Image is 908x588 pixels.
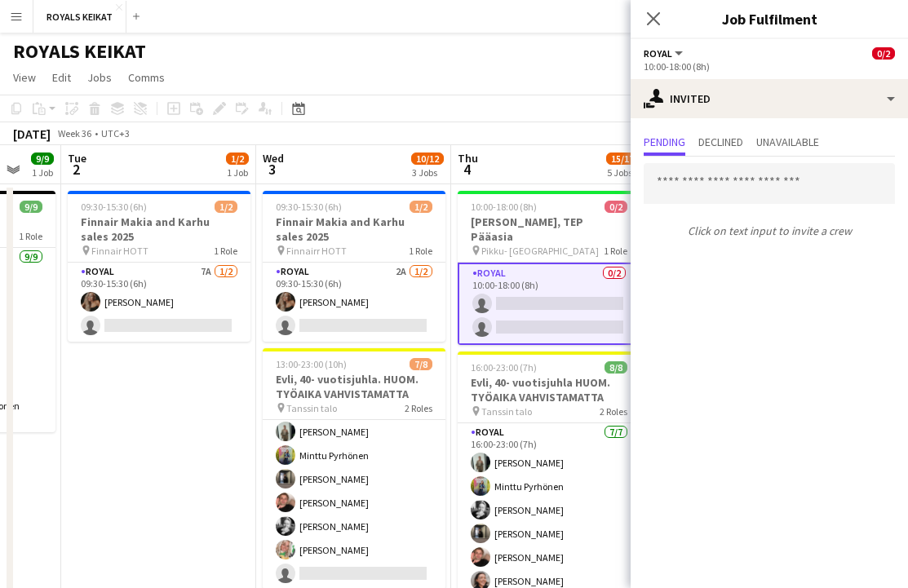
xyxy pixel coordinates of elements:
a: View [7,67,42,88]
app-card-role: Royal2A1/209:30-15:30 (6h)[PERSON_NAME] [263,263,445,342]
span: Thu [458,151,478,166]
span: 15/17 [606,153,639,165]
button: Royal [644,47,685,60]
span: 9/9 [31,153,54,165]
div: UTC+3 [101,127,130,139]
div: 1 Job [227,166,248,179]
span: Tanssin talo [286,402,337,414]
span: Tanssin talo [481,405,532,418]
span: Pikku- [GEOGRAPHIC_DATA] [481,245,599,257]
app-job-card: 09:30-15:30 (6h)1/2Finnair Makia and Karhu sales 2025 Finnair HOTT1 RoleRoyal7A1/209:30-15:30 (6h... [68,191,250,342]
span: 8/8 [605,361,627,374]
h3: Finnair Makia and Karhu sales 2025 [68,214,250,244]
span: 2 Roles [405,402,432,414]
span: 2 [65,160,86,179]
span: 0/2 [605,201,627,213]
span: 1 Role [214,245,237,257]
span: 10/12 [411,153,444,165]
span: 3 [260,160,284,179]
h3: Evli, 40- vuotisjuhla HUOM. TYÖAIKA VAHVISTAMATTA [458,375,640,405]
a: Comms [122,67,171,88]
span: Royal [644,47,672,60]
span: 09:30-15:30 (6h) [81,201,147,213]
h3: [PERSON_NAME], TEP Pääasia [458,214,640,244]
span: Jobs [87,70,112,85]
a: Jobs [81,67,118,88]
span: Tue [68,151,86,166]
div: [DATE] [13,126,51,142]
span: 10:00-18:00 (8h) [471,201,537,213]
span: 1/2 [215,201,237,213]
h3: Finnair Makia and Karhu sales 2025 [263,214,445,244]
span: View [13,70,36,85]
span: 4 [455,160,478,179]
button: ROYALS KEIKAT [33,1,126,33]
app-job-card: 09:30-15:30 (6h)1/2Finnair Makia and Karhu sales 2025 Finnairr HOTT1 RoleRoyal2A1/209:30-15:30 (6... [263,191,445,342]
span: Declined [698,136,743,148]
span: Finnair HOTT [91,245,148,257]
span: 16:00-23:00 (7h) [471,361,537,374]
span: 2 Roles [600,405,627,418]
span: 1/2 [410,201,432,213]
span: 13:00-23:00 (10h) [276,358,347,370]
span: 0/2 [872,47,895,60]
h1: ROYALS KEIKAT [13,39,146,64]
span: 1 Role [409,245,432,257]
span: Unavailable [756,136,819,148]
app-card-role: Royal7A1/209:30-15:30 (6h)[PERSON_NAME] [68,263,250,342]
h3: Job Fulfilment [631,8,908,29]
span: 1 Role [604,245,627,257]
div: 3 Jobs [412,166,443,179]
div: 10:00-18:00 (8h) [644,60,895,73]
span: Finnairr HOTT [286,245,347,257]
span: Week 36 [54,127,95,139]
a: Edit [46,67,78,88]
div: Invited [631,79,908,118]
span: Comms [128,70,165,85]
span: 9/9 [20,201,42,213]
h3: Evli, 40- vuotisjuhla. HUOM. TYÖAIKA VAHVISTAMATTA [263,372,445,401]
span: 1 Role [19,230,42,242]
div: 1 Job [32,166,53,179]
app-job-card: 10:00-18:00 (8h)0/2[PERSON_NAME], TEP Pääasia Pikku- [GEOGRAPHIC_DATA]1 RoleRoyal0/210:00-18:00 (8h) [458,191,640,345]
span: 7/8 [410,358,432,370]
span: Pending [644,136,685,148]
span: 09:30-15:30 (6h) [276,201,342,213]
span: Wed [263,151,284,166]
app-card-role: Royal0/210:00-18:00 (8h) [458,263,640,345]
span: Edit [52,70,71,85]
span: 1/2 [226,153,249,165]
div: 5 Jobs [607,166,638,179]
p: Click on text input to invite a crew [631,217,908,245]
